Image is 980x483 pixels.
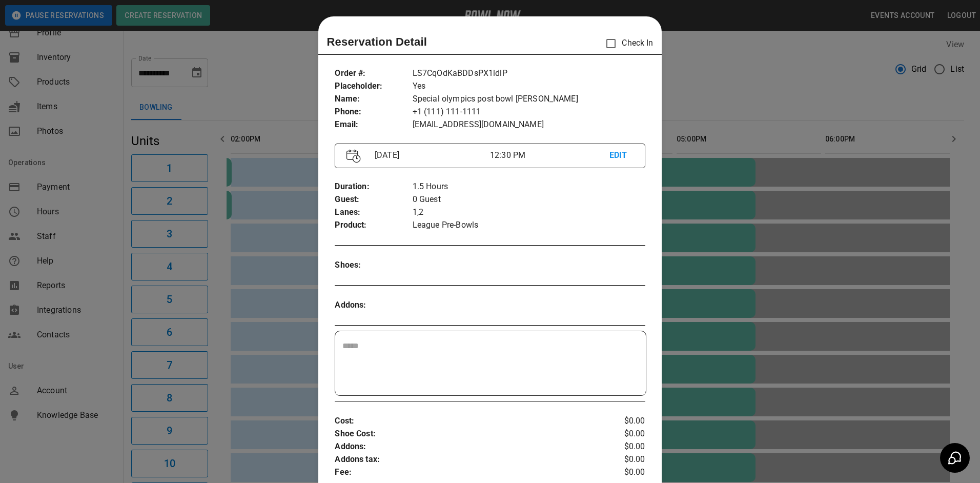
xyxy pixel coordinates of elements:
p: $0.00 [594,466,645,479]
p: Name : [335,93,412,106]
p: EDIT [609,149,634,162]
img: Vector [346,149,361,163]
p: $0.00 [594,453,645,466]
p: [DATE] [371,149,490,162]
p: $0.00 [594,440,645,453]
p: 1.5 Hours [413,180,645,193]
p: Shoe Cost : [335,428,593,440]
p: Shoes : [335,259,412,272]
p: $0.00 [594,428,645,440]
p: $0.00 [594,415,645,428]
p: Lanes : [335,206,412,219]
p: Cost : [335,415,593,428]
p: Addons tax : [335,453,593,466]
p: LS7CqOdKaBDDsPX1idlP [413,67,645,80]
p: Phone : [335,106,412,118]
p: [EMAIL_ADDRESS][DOMAIN_NAME] [413,118,645,131]
p: 0 Guest [413,193,645,206]
p: Addons : [335,299,412,312]
p: Email : [335,118,412,131]
p: 1,2 [413,206,645,219]
p: Product : [335,219,412,232]
p: Duration : [335,180,412,193]
p: Guest : [335,193,412,206]
p: +1 (111) 111-1111 [413,106,645,118]
p: 12:30 PM [490,149,609,162]
p: Placeholder : [335,80,412,93]
p: Yes [413,80,645,93]
p: Reservation Detail [326,33,427,50]
p: Addons : [335,440,593,453]
p: Special olympics post bowl [PERSON_NAME] [413,93,645,106]
p: Check In [600,33,653,54]
p: Fee : [335,466,593,479]
p: League Pre-Bowls [413,219,645,232]
p: Order # : [335,67,412,80]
